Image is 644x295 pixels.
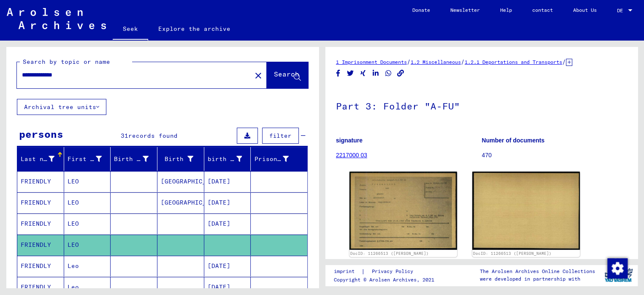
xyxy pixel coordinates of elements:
[333,276,434,283] font: Copyright © Arolsen Archives, 2021
[64,147,111,171] mat-header-cell: First name
[68,178,79,185] font: LEO
[208,152,253,166] div: birth date
[336,59,407,65] a: 1 Imprisonment Documents
[17,99,106,115] button: Archival tree units
[482,152,492,158] font: 470
[21,241,51,249] font: FRIENDLY
[121,132,128,139] font: 31
[359,68,368,79] button: Share on Xing
[21,152,65,166] div: Last name
[603,265,634,286] img: yv_logo.png
[262,128,299,144] button: filter
[114,152,159,166] div: Birth name
[254,155,292,163] font: Prisoner #
[336,137,363,144] font: signature
[208,178,230,185] font: [DATE]
[365,267,423,276] a: Privacy Policy
[333,267,361,276] a: imprint
[68,241,79,249] font: LEO
[349,172,457,249] img: 001.jpg
[21,220,51,227] font: FRIENDLY
[111,147,157,171] mat-header-cell: Birth name
[617,7,623,14] font: DE
[128,132,178,139] font: records found
[68,220,79,227] font: LEO
[208,262,230,270] font: [DATE]
[465,59,562,65] a: 1.2.1 Deportations and Transports
[208,220,230,227] font: [DATE]
[68,152,113,166] div: First name
[158,25,230,33] font: Explore the archive
[21,155,55,163] font: Last name
[500,7,512,13] font: Help
[208,155,246,163] font: birth date
[562,58,566,66] font: /
[267,62,308,88] button: Search
[407,58,411,66] font: /
[384,68,393,79] button: Share on WhatsApp
[396,68,405,79] button: Copy link
[251,147,307,171] mat-header-cell: Prisoner #
[333,268,354,274] font: imprint
[450,7,480,13] font: Newsletter
[17,147,64,171] mat-header-cell: Last name
[68,283,79,291] font: Leo
[607,258,627,278] div: Change consent
[148,19,241,39] a: Explore the archive
[68,155,106,163] font: First name
[253,71,263,81] mat-icon: close
[371,268,413,274] font: Privacy Policy
[532,7,553,13] font: contact
[346,68,355,79] button: Share on Twitter
[23,58,110,66] font: Search by topic or name
[21,199,51,206] font: FRIENDLY
[411,59,461,65] a: 1.2 Miscellaneous
[123,25,138,33] font: Seek
[7,8,106,29] img: Arolsen_neg.svg
[607,258,628,279] img: Change consent
[412,7,430,13] font: Donate
[482,137,545,144] font: Number of documents
[68,262,79,270] font: Leo
[250,67,267,84] button: Clear
[21,283,51,291] font: FRIENDLY
[473,251,552,256] a: DocID: 11266513 ([PERSON_NAME])
[161,152,204,166] div: Birth
[165,155,184,163] font: Birth
[161,199,225,206] font: [GEOGRAPHIC_DATA]
[480,268,595,274] font: The Arolsen Archives Online Collections
[114,155,152,163] font: Birth name
[573,7,597,13] font: About Us
[19,128,63,140] font: persons
[113,19,148,41] a: Seek
[480,276,580,282] font: were developed in partnership with
[204,147,251,171] mat-header-cell: birth date
[24,103,96,111] font: Archival tree units
[334,68,343,79] button: Share on Facebook
[336,152,367,158] a: 2217000 03
[21,178,51,185] font: FRIENDLY
[254,152,299,166] div: Prisoner #
[461,58,465,66] font: /
[361,268,365,275] font: |
[269,132,292,139] font: filter
[68,199,79,206] font: LEO
[350,251,429,256] a: DocID: 11266513 ([PERSON_NAME])
[21,262,51,270] font: FRIENDLY
[161,178,225,185] font: [GEOGRAPHIC_DATA]
[336,100,460,112] font: Part 3: Folder "A-FU"
[157,147,204,171] mat-header-cell: Birth
[274,70,299,78] font: Search
[472,172,580,250] img: 002.jpg
[371,68,380,79] button: Share on LinkedIn
[208,283,230,291] font: [DATE]
[208,199,230,206] font: [DATE]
